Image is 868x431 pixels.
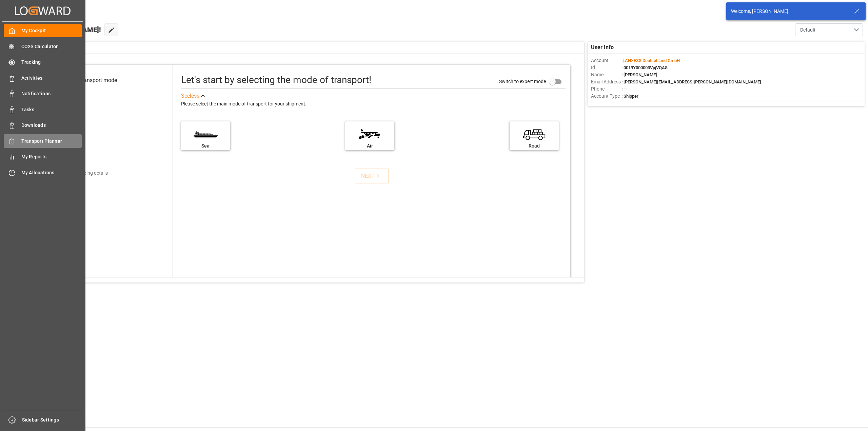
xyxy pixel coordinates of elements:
span: Notifications [21,90,82,97]
a: My Reports [4,150,82,163]
div: Road [513,142,555,150]
span: Transport Planner [21,138,82,145]
div: Add shipping details [65,170,108,177]
div: Air [349,142,391,150]
span: Email Address [591,78,622,85]
span: My Cockpit [21,27,82,34]
span: Account [591,57,622,64]
button: open menu [795,23,863,36]
span: Tracking [21,59,82,66]
span: Name [591,71,622,78]
a: My Allocations [4,166,82,179]
span: LANXESS Deutschland GmbH [623,58,680,63]
span: Switch to expert mode [499,79,546,84]
a: Downloads [4,119,82,132]
div: Select transport mode [64,76,117,84]
a: Tasks [4,103,82,116]
a: CO2e Calculator [4,40,82,53]
div: See less [181,92,199,100]
a: Transport Planner [4,134,82,148]
span: : [PERSON_NAME] [622,72,657,77]
div: Let's start by selecting the mode of transport! [181,73,371,87]
span: Default [800,26,815,34]
span: Activities [21,75,82,82]
button: NEXT [355,169,389,183]
a: Notifications [4,87,82,100]
span: My Reports [21,153,82,160]
span: My Allocations [21,169,82,176]
span: : 0019Y000003VpjVQAS [622,65,668,70]
span: : [622,58,680,63]
span: Sidebar Settings [22,416,83,424]
a: My Cockpit [4,24,82,37]
span: Tasks [21,106,82,113]
span: Id [591,64,622,71]
a: Tracking [4,56,82,69]
span: : — [622,86,627,92]
span: Downloads [21,122,82,129]
div: NEXT [361,172,382,180]
div: Sea [184,142,227,150]
span: : Shipper [622,94,638,99]
span: CO2e Calculator [21,43,82,50]
span: User Info [591,43,614,52]
span: : [PERSON_NAME][EMAIL_ADDRESS][PERSON_NAME][DOMAIN_NAME] [622,79,761,84]
span: Account Type [591,93,622,100]
a: Activities [4,71,82,84]
div: Welcome, [PERSON_NAME] [731,8,848,15]
span: Phone [591,85,622,93]
div: Please select the main mode of transport for your shipment. [181,100,566,108]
